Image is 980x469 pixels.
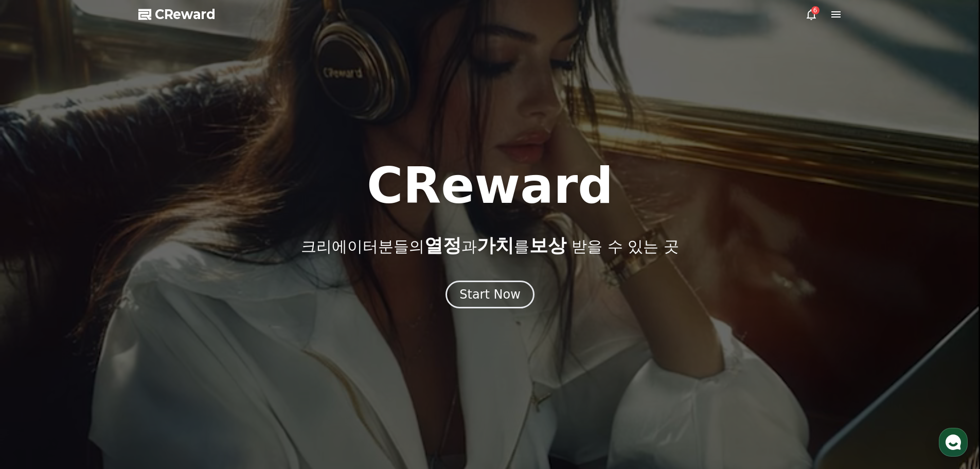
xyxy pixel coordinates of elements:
div: Start Now [459,286,521,303]
span: 홈 [32,342,39,350]
a: 대화 [68,326,133,352]
span: 가치 [477,235,514,256]
a: Start Now [446,291,534,301]
span: 설정 [159,342,171,350]
a: 6 [805,8,817,21]
span: 보상 [529,235,566,256]
span: CReward [155,6,216,23]
a: 설정 [133,326,198,352]
span: 열정 [424,235,461,256]
p: 크리에이터분들의 과 를 받을 수 있는 곳 [301,235,679,256]
a: 홈 [3,326,68,352]
a: CReward [138,6,216,23]
h1: CReward [367,161,613,211]
span: 대화 [94,342,106,351]
div: 6 [811,6,819,14]
button: Start Now [446,281,534,308]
